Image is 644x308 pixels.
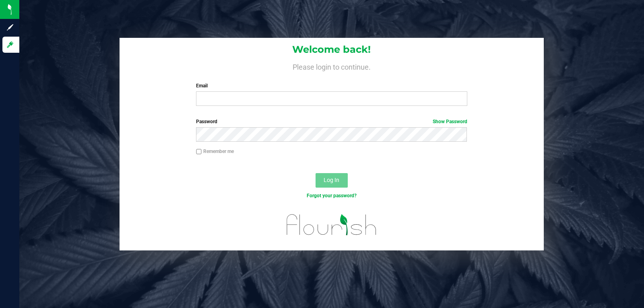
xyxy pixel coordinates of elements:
[120,44,544,55] h1: Welcome back!
[324,177,339,183] span: Log In
[6,41,14,49] inline-svg: Log in
[279,208,385,242] img: flourish_logo.svg
[196,119,217,124] span: Password
[316,173,348,188] button: Log In
[120,61,544,71] h4: Please login to continue.
[196,148,234,155] label: Remember me
[196,149,202,155] input: Remember me
[307,193,357,198] a: Forgot your password?
[433,119,467,124] a: Show Password
[6,23,14,31] inline-svg: Sign up
[196,82,467,89] label: Email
